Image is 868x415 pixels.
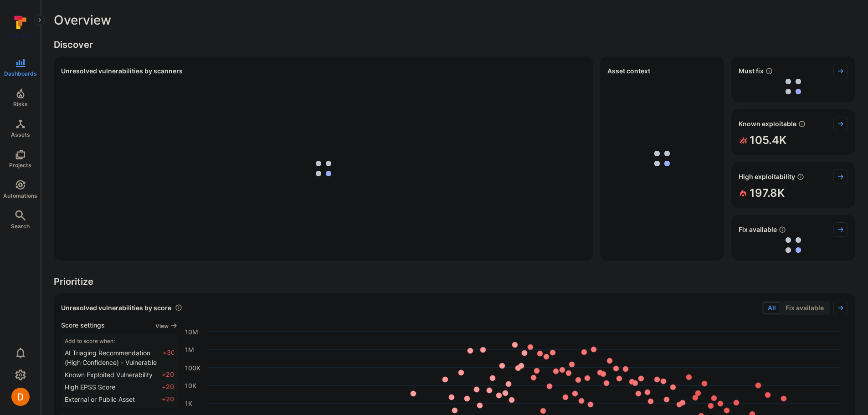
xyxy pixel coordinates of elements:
[65,349,157,366] span: AI Triaging Recommendation (High Confidence) - Vulnerable
[65,395,135,403] span: External or Public Asset
[3,192,37,199] span: Automations
[750,131,786,149] h2: 105.4K
[739,172,795,181] span: High exploitability
[4,70,37,77] span: Dashboards
[162,370,174,379] span: +20
[11,388,30,406] div: David Chalfin
[607,67,650,76] span: Asset context
[163,348,174,367] span: +30
[13,101,28,108] span: Risks
[739,237,848,253] div: loading spinner
[185,328,198,335] text: 10M
[739,67,764,76] span: Must fix
[11,388,30,406] img: ACg8ocJR4SL2dDJteMcMYbVwfCx8oP2akQ4UXsq0g9X5xu9is7ZT=s96-c
[781,302,828,313] button: Fix available
[11,223,30,230] span: Search
[750,184,785,202] h2: 197.8K
[185,399,192,407] text: 1K
[779,226,786,233] svg: Vulnerabilities with fix available
[739,225,777,234] span: Fix available
[739,78,848,95] div: loading spinner
[786,79,801,94] img: Loading...
[731,215,855,261] div: Fix available
[739,119,796,128] span: Known exploitable
[61,84,586,253] div: loading spinner
[155,323,178,329] button: View
[155,321,178,330] a: View
[185,381,196,389] text: 10K
[316,161,331,176] img: Loading...
[185,345,194,353] text: 1M
[185,364,200,371] text: 100K
[61,321,105,330] span: Score settings
[11,131,30,138] span: Assets
[65,383,115,391] span: High EPSS Score
[61,303,171,313] span: Unresolved vulnerabilities by score
[54,13,111,27] span: Overview
[36,16,43,24] i: Expand navigation menu
[54,38,855,51] span: Discover
[54,275,855,288] span: Prioritize
[731,109,855,155] div: Known exploitable
[765,67,773,75] svg: Risk score >=40 , missed SLA
[731,162,855,208] div: High exploitability
[34,15,45,26] button: Expand navigation menu
[764,302,780,313] button: All
[786,237,801,253] img: Loading...
[162,395,174,404] span: +20
[65,371,153,379] span: Known Exploited Vulnerability
[9,162,31,169] span: Projects
[162,382,174,392] span: +20
[61,67,183,76] h2: Unresolved vulnerabilities by scanners
[175,303,182,313] div: Number of vulnerabilities in status 'Open' 'Triaged' and 'In process' grouped by score
[797,173,804,180] svg: EPSS score ≥ 0.7
[798,120,806,128] svg: Confirmed exploitable by KEV
[731,56,855,102] div: Must fix
[65,338,174,344] span: Add to score when:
